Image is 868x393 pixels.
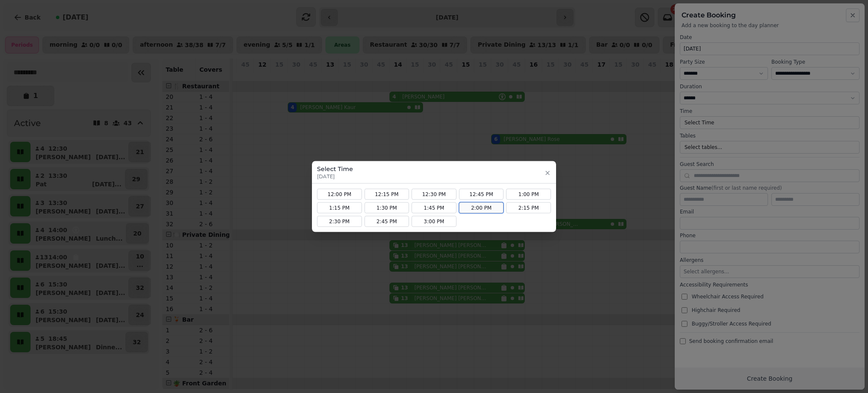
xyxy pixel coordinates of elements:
[317,189,362,200] button: 12:00 PM
[412,189,456,200] button: 12:30 PM
[364,189,409,200] button: 12:15 PM
[317,216,362,227] button: 2:30 PM
[459,189,504,200] button: 12:45 PM
[364,202,409,213] button: 1:30 PM
[506,202,551,213] button: 2:15 PM
[317,173,353,180] p: [DATE]
[364,216,409,227] button: 2:45 PM
[459,202,504,213] button: 2:00 PM
[317,165,353,173] h3: Select Time
[412,202,456,213] button: 1:45 PM
[506,189,551,200] button: 1:00 PM
[317,202,362,213] button: 1:15 PM
[412,216,456,227] button: 3:00 PM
